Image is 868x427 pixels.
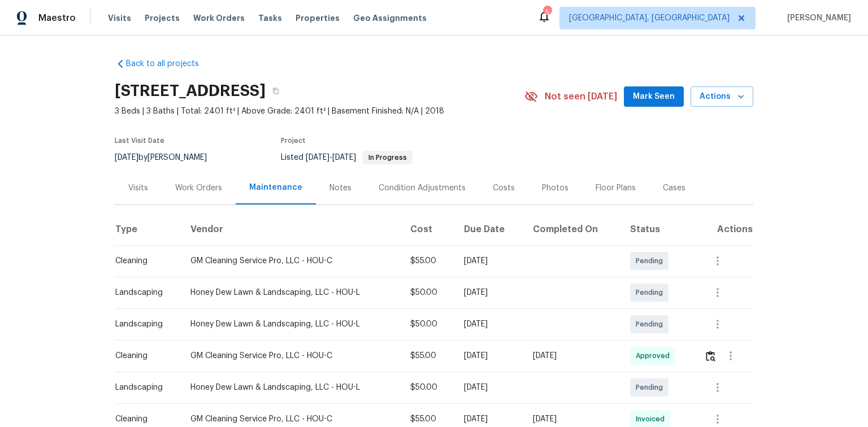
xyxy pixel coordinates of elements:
[249,182,302,193] div: Maintenance
[115,154,138,162] span: [DATE]
[464,319,515,330] div: [DATE]
[281,154,413,162] span: Listed
[115,350,172,361] div: Cleaning
[379,182,466,194] div: Condition Adjustments
[329,182,351,194] div: Notes
[364,154,411,161] span: In Progress
[190,350,392,361] div: GM Cleaning Service Pro, LLC - HOU-C
[410,319,446,330] div: $50.00
[115,382,172,393] div: Landscaping
[636,319,667,330] span: Pending
[663,182,685,194] div: Cases
[636,382,667,393] span: Pending
[410,255,446,267] div: $55.00
[190,382,392,393] div: Honey Dew Lawn & Landscaping, LLC - HOU-L
[410,287,446,298] div: $50.00
[636,255,667,267] span: Pending
[193,12,245,24] span: Work Orders
[533,413,612,425] div: [DATE]
[353,12,427,24] span: Geo Assignments
[524,213,621,245] th: Completed On
[266,81,286,101] button: Copy Address
[115,151,220,164] div: by [PERSON_NAME]
[464,287,515,298] div: [DATE]
[464,350,515,361] div: [DATE]
[464,382,515,393] div: [DATE]
[115,255,172,267] div: Cleaning
[704,342,717,369] button: Review Icon
[636,350,674,361] span: Approved
[281,137,306,144] span: Project
[115,58,223,69] a: Back to all projects
[695,213,753,245] th: Actions
[108,12,131,24] span: Visits
[542,182,568,194] div: Photos
[190,319,392,330] div: Honey Dew Lawn & Landscaping, LLC - HOU-L
[306,154,356,162] span: -
[115,287,172,298] div: Landscaping
[38,12,76,24] span: Maestro
[543,7,551,18] div: 5
[706,351,715,361] img: Review Icon
[306,154,329,162] span: [DATE]
[621,213,695,245] th: Status
[115,213,181,245] th: Type
[115,319,172,330] div: Landscaping
[296,12,340,24] span: Properties
[332,154,356,162] span: [DATE]
[464,413,515,425] div: [DATE]
[190,287,392,298] div: Honey Dew Lawn & Landscaping, LLC - HOU-L
[464,255,515,267] div: [DATE]
[258,14,282,22] span: Tasks
[633,90,675,104] span: Mark Seen
[636,413,669,425] span: Invoiced
[533,350,612,361] div: [DATE]
[493,182,515,194] div: Costs
[624,86,684,107] button: Mark Seen
[783,12,851,24] span: [PERSON_NAME]
[455,213,524,245] th: Due Date
[410,382,446,393] div: $50.00
[401,213,455,245] th: Cost
[115,106,524,117] span: 3 Beds | 3 Baths | Total: 2401 ft² | Above Grade: 2401 ft² | Basement Finished: N/A | 2018
[545,91,617,102] span: Not seen [DATE]
[190,255,392,267] div: GM Cleaning Service Pro, LLC - HOU-C
[410,413,446,425] div: $55.00
[128,182,148,194] div: Visits
[181,213,401,245] th: Vendor
[115,137,164,144] span: Last Visit Date
[700,90,744,104] span: Actions
[115,85,266,97] h2: [STREET_ADDRESS]
[569,12,730,24] span: [GEOGRAPHIC_DATA], [GEOGRAPHIC_DATA]
[115,413,172,425] div: Cleaning
[596,182,636,194] div: Floor Plans
[145,12,180,24] span: Projects
[636,287,667,298] span: Pending
[410,350,446,361] div: $55.00
[190,413,392,425] div: GM Cleaning Service Pro, LLC - HOU-C
[691,86,753,107] button: Actions
[175,182,222,194] div: Work Orders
